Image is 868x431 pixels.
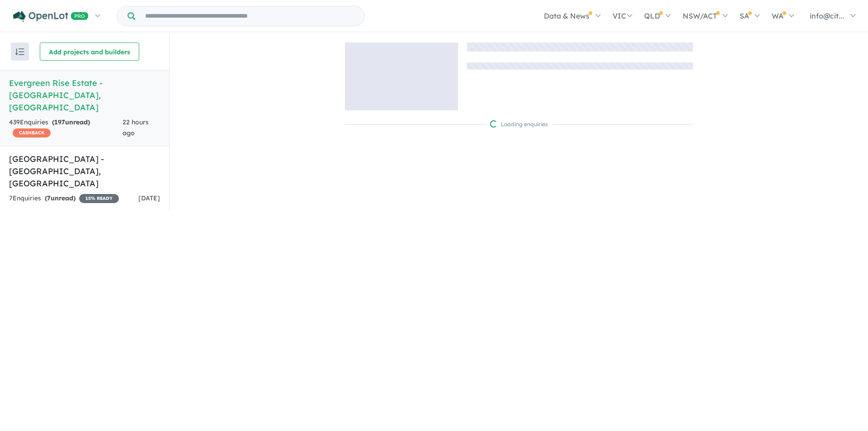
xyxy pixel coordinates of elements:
[13,11,89,22] img: Openlot PRO Logo White
[123,118,149,137] span: 22 hours ago
[47,194,51,202] span: 7
[137,6,363,26] input: Try estate name, suburb, builder or developer
[9,77,160,114] h5: Evergreen Rise Estate - [GEOGRAPHIC_DATA] , [GEOGRAPHIC_DATA]
[52,118,90,126] strong: ( unread)
[490,120,548,129] div: Loading enquiries
[13,128,51,137] span: CASHBACK
[45,194,75,202] strong: ( unread)
[9,153,160,189] h5: [GEOGRAPHIC_DATA] - [GEOGRAPHIC_DATA] , [GEOGRAPHIC_DATA]
[810,11,844,20] span: info@cit...
[54,118,65,126] span: 197
[9,117,123,139] div: 439 Enquir ies
[9,193,119,204] div: 7 Enquir ies
[138,194,160,202] span: [DATE]
[79,194,119,203] span: 15 % READY
[40,43,139,61] button: Add projects and builders
[15,48,24,55] img: sort.svg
